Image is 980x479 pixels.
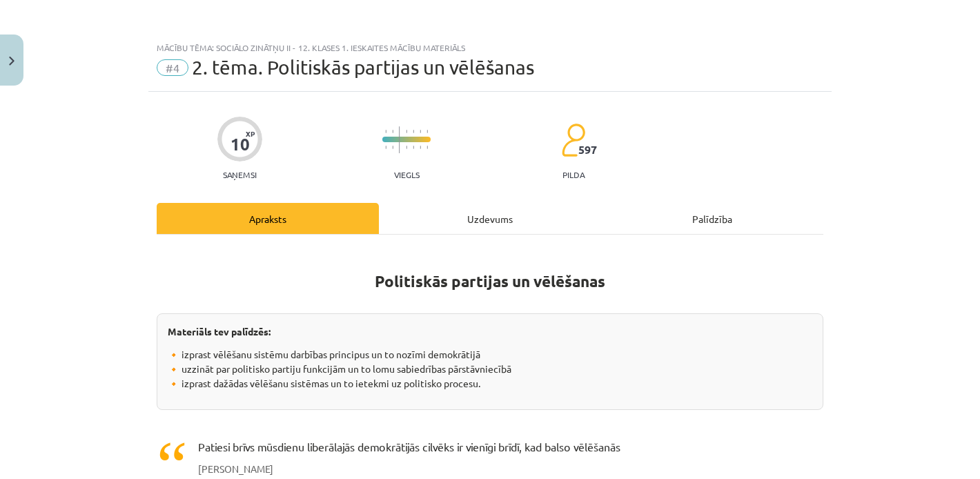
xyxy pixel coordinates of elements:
[392,130,393,133] img: icon-short-line-57e1e144782c952c97e751825c79c345078a6d821885a25fce030b3d8c18986b.svg
[427,146,428,149] img: icon-short-line-57e1e144782c952c97e751825c79c345078a6d821885a25fce030b3d8c18986b.svg
[168,325,271,338] strong: Materiāls tev palīdzēs:
[217,170,262,179] p: Saņemsi
[198,462,810,476] div: [PERSON_NAME]
[399,126,400,153] img: icon-long-line-d9ea69661e0d244f92f715978eff75569469978d946b2353a9bb055b3ed8787d.svg
[379,203,601,234] div: Uzdevums
[427,130,428,133] img: icon-short-line-57e1e144782c952c97e751825c79c345078a6d821885a25fce030b3d8c18986b.svg
[231,135,250,154] div: 10
[413,146,414,149] img: icon-short-line-57e1e144782c952c97e751825c79c345078a6d821885a25fce030b3d8c18986b.svg
[394,170,420,179] p: Viegls
[157,43,823,52] div: Mācību tēma: Sociālo zinātņu ii - 12. klases 1. ieskaites mācību materiāls
[375,271,605,291] strong: Politiskās partijas un vēlēšanas
[601,203,823,234] div: Palīdzība
[168,347,812,391] p: 🔸 izprast vēlēšanu sistēmu darbības principus un to nozīmi demokrātijā 🔸 uzzināt par politisko pa...
[157,203,379,234] div: Apraksts
[561,123,585,157] img: students-c634bb4e5e11cddfef0936a35e636f08e4e9abd3cc4e673bd6f9a4125e45ecb1.svg
[578,144,597,156] span: 597
[562,170,585,179] p: pilda
[406,146,407,149] img: icon-short-line-57e1e144782c952c97e751825c79c345078a6d821885a25fce030b3d8c18986b.svg
[9,57,14,66] img: icon-close-lesson-0947bae3869378f0d4975bcd49f059093ad1ed9edebbc8119c70593378902aed.svg
[246,130,255,137] span: XP
[170,438,810,476] div: Patiesi brīvs mūsdienu liberālajās demokrātijās cilvēks ir vienīgi brīdī, kad balso vēlēšanās
[157,59,188,76] span: #4
[385,146,386,149] img: icon-short-line-57e1e144782c952c97e751825c79c345078a6d821885a25fce030b3d8c18986b.svg
[406,130,407,133] img: icon-short-line-57e1e144782c952c97e751825c79c345078a6d821885a25fce030b3d8c18986b.svg
[420,146,421,149] img: icon-short-line-57e1e144782c952c97e751825c79c345078a6d821885a25fce030b3d8c18986b.svg
[420,130,421,133] img: icon-short-line-57e1e144782c952c97e751825c79c345078a6d821885a25fce030b3d8c18986b.svg
[413,130,414,133] img: icon-short-line-57e1e144782c952c97e751825c79c345078a6d821885a25fce030b3d8c18986b.svg
[192,56,534,79] span: 2. tēma. Politiskās partijas un vēlēšanas
[392,146,393,149] img: icon-short-line-57e1e144782c952c97e751825c79c345078a6d821885a25fce030b3d8c18986b.svg
[385,130,386,133] img: icon-short-line-57e1e144782c952c97e751825c79c345078a6d821885a25fce030b3d8c18986b.svg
